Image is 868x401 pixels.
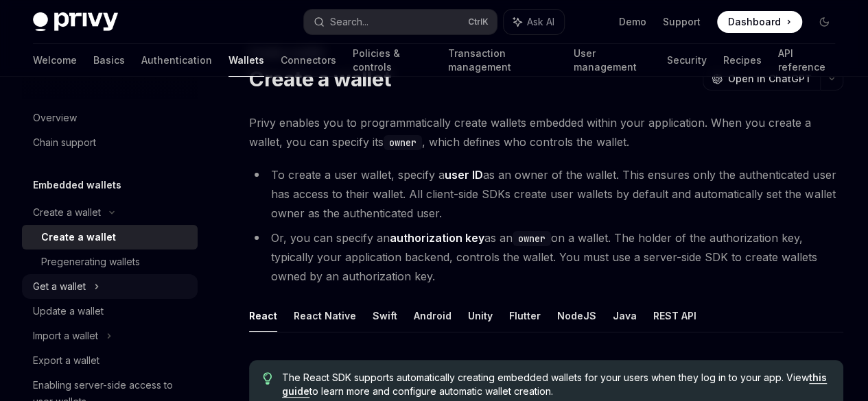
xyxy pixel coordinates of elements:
strong: authorization key [390,231,484,245]
div: Create a wallet [41,229,116,245]
li: To create a user wallet, specify a as an owner of the wallet. This ensures only the authenticated... [249,165,843,223]
a: Demo [619,15,646,29]
button: Ask AI [504,10,564,34]
div: Chain support [33,134,96,151]
button: React [249,300,277,332]
div: Search... [330,14,368,30]
button: Toggle dark mode [813,11,835,33]
a: Create a wallet [22,225,198,250]
a: Basics [93,44,125,77]
a: Export a wallet [22,348,198,373]
div: Import a wallet [33,328,98,344]
button: React Native [294,300,356,332]
div: Overview [33,110,77,126]
div: Create a wallet [33,204,101,221]
button: REST API [653,300,696,332]
h5: Embedded wallets [33,177,121,193]
div: Update a wallet [33,303,104,319]
img: dark logo [33,12,118,32]
strong: user ID [445,168,483,182]
a: Overview [22,106,198,130]
a: Transaction management [448,44,557,77]
a: Authentication [141,44,212,77]
a: User management [573,44,650,77]
a: Pregenerating wallets [22,250,198,274]
div: Get a wallet [33,278,86,295]
code: owner [513,231,551,246]
a: Support [663,15,701,29]
span: The React SDK supports automatically creating embedded wallets for your users when they log in to... [282,371,830,398]
span: Ask AI [527,15,554,29]
a: API reference [777,44,835,77]
li: Or, you can specify an as an on a wallet. The holder of the authorization key, typically your app... [249,228,843,286]
a: Security [667,44,706,77]
button: NodeJS [557,300,596,332]
span: Open in ChatGPT [728,72,812,86]
button: Flutter [509,300,541,332]
div: Pregenerating wallets [41,254,140,270]
button: Unity [468,300,493,332]
svg: Tip [263,372,272,385]
button: Android [414,300,451,332]
span: Privy enables you to programmatically create wallets embedded within your application. When you c... [249,113,843,151]
h1: Create a wallet [249,66,390,91]
a: Dashboard [717,11,802,33]
div: Export a wallet [33,352,99,369]
span: Ctrl K [468,16,489,27]
code: owner [384,135,422,150]
button: Open in ChatGPT [703,67,820,90]
span: Dashboard [728,15,781,29]
a: Wallets [228,44,264,77]
a: Recipes [723,44,761,77]
button: Swift [373,300,397,332]
a: Policies & controls [353,44,432,77]
button: Search...CtrlK [304,10,497,34]
a: Chain support [22,130,198,155]
a: Connectors [281,44,336,77]
a: Update a wallet [22,299,198,324]
button: Java [613,300,637,332]
a: Welcome [33,44,77,77]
